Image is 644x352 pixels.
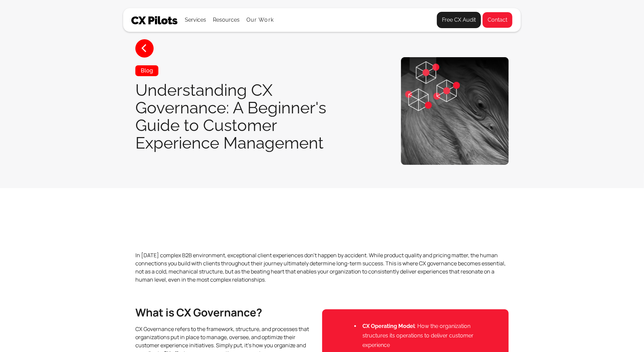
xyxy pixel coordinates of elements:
[185,15,206,25] div: Services
[363,323,415,329] strong: CX Operating Model
[135,39,154,58] a: <
[135,305,262,320] strong: What is CX Governance?
[213,15,240,25] div: Resources
[246,17,274,23] a: Our Work
[185,8,206,31] div: Services
[135,65,158,76] div: Blog
[482,12,513,28] a: Contact
[360,322,485,350] li: : How the organization structures its operations to deliver customer experience
[213,8,240,31] div: Resources
[135,81,347,152] h1: Understanding CX Governance: A Beginner's Guide to Customer Experience Management
[135,251,509,284] p: In [DATE] complex B2B environment, exceptional client experiences don't happen by accident. While...
[437,12,481,28] a: Free CX Audit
